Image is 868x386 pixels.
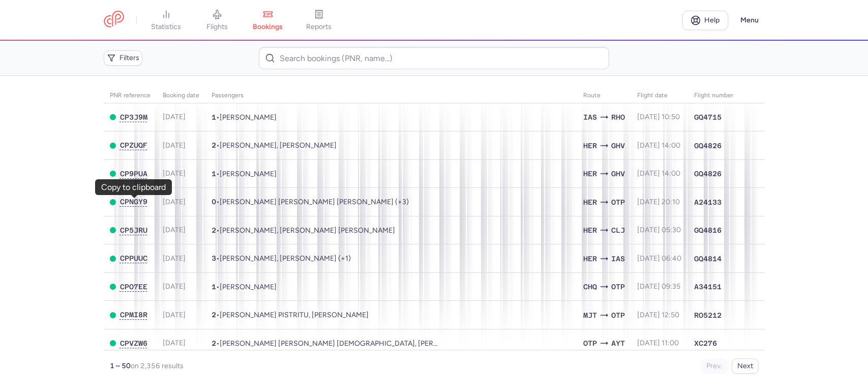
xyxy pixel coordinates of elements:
span: reports [306,22,332,32]
span: IAS [611,253,625,264]
span: HER [583,140,597,151]
span: • [212,339,440,348]
span: Liviu CIUCIU PISTRITU, Constantin Marian CRACIUN [220,311,369,319]
a: flights [192,9,243,32]
button: CPZUQF [120,141,147,150]
span: CP9PUA [120,170,147,178]
span: [DATE] 12:50 [637,311,679,319]
span: CLJ [611,225,625,236]
span: • [212,170,277,178]
span: 1 [212,170,216,178]
span: OTP [611,197,625,208]
button: CP3J9M [120,113,147,122]
span: 2 [212,141,216,149]
span: CP5JRU [120,226,147,234]
button: Menu [734,11,765,30]
span: on 2,356 results [131,362,184,370]
span: CHQ [583,281,597,292]
span: GQ4814 [694,254,722,264]
span: 1 [212,113,216,121]
th: PNR reference [104,88,157,103]
span: GHV [611,140,625,151]
span: A24133 [694,197,722,207]
span: bookings [253,22,283,32]
span: CPPUUC [120,254,147,262]
span: RO5212 [694,310,722,320]
span: HER [583,168,597,179]
span: XC276 [694,338,717,348]
a: reports [293,9,344,32]
span: 2 [212,226,216,234]
span: [DATE] 10:50 [637,113,680,121]
div: Copy to clipboard [101,183,166,192]
span: Valerii BOGATYREV, Nazarii BOHATYROV, Makar BOHATYROV [220,254,351,263]
span: HER [583,197,597,208]
span: GQ4715 [694,112,722,122]
a: statistics [141,9,192,32]
span: [DATE] 14:00 [637,169,680,178]
span: GHV [611,168,625,179]
span: AYT [611,338,625,349]
span: CPO7EE [120,283,147,291]
span: HER [583,225,597,236]
button: CPVZW6 [120,339,147,348]
span: CPNGY9 [120,198,147,206]
span: CPVZW6 [120,339,147,347]
span: [DATE] [163,141,186,150]
span: OTP [583,338,597,349]
span: • [212,113,277,122]
span: [DATE] 09:35 [637,282,680,291]
span: Denis Andrei OROS RUS, Ingrid Natalie MARCUT [220,339,475,348]
span: GQ4816 [694,225,722,235]
button: Filters [104,50,142,66]
span: OTP [611,281,625,292]
span: Dan BALANESCU, Daniela Cristina BALANESCU [220,226,395,235]
button: Prev. [701,359,728,374]
span: Laurentiu Bogdan MUNTEANU, Elena Amalia MUNTEANU, Angel Cosmin CIJU, Irina CIJU, Max CIJU [220,198,409,206]
button: CPNGY9 [120,198,147,206]
span: [DATE] [163,169,186,178]
span: Kinga SZABO, Rudolf SZABO [220,141,337,150]
span: Danylo VARHAS [220,113,277,122]
span: 1 [212,283,216,291]
span: [DATE] [163,339,186,347]
button: CPPUUC [120,254,147,263]
span: [DATE] [163,113,186,121]
span: A34151 [694,282,722,292]
th: Route [577,88,631,103]
th: flight date [631,88,688,103]
span: RHO [611,112,625,123]
span: MJT [583,310,597,321]
span: • [212,254,351,263]
span: • [212,283,277,291]
span: [DATE] [163,198,186,206]
button: CPO7EE [120,283,147,291]
span: 2 [212,339,216,347]
span: • [212,226,395,235]
span: statistics [151,22,181,32]
span: 0 [212,198,216,206]
span: flights [206,22,228,32]
span: • [212,311,369,319]
span: Filters [119,54,139,62]
th: Passengers [205,88,577,103]
span: [DATE] 14:00 [637,141,680,150]
span: [DATE] 05:30 [637,226,681,234]
span: GQ4826 [694,141,722,151]
span: [DATE] 20:10 [637,198,680,206]
span: [DATE] [163,226,186,234]
span: Help [704,16,720,24]
span: HER [583,253,597,264]
span: [DATE] [163,311,186,319]
span: Antonia CHERNICIUC [220,283,277,291]
th: Booking date [157,88,205,103]
span: GQ4826 [694,169,722,179]
button: Next [732,359,759,374]
span: [DATE] 11:00 [637,339,679,347]
span: 3 [212,254,216,262]
a: Help [682,11,728,30]
a: CitizenPlane red outlined logo [104,11,124,30]
span: OTP [611,310,625,321]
